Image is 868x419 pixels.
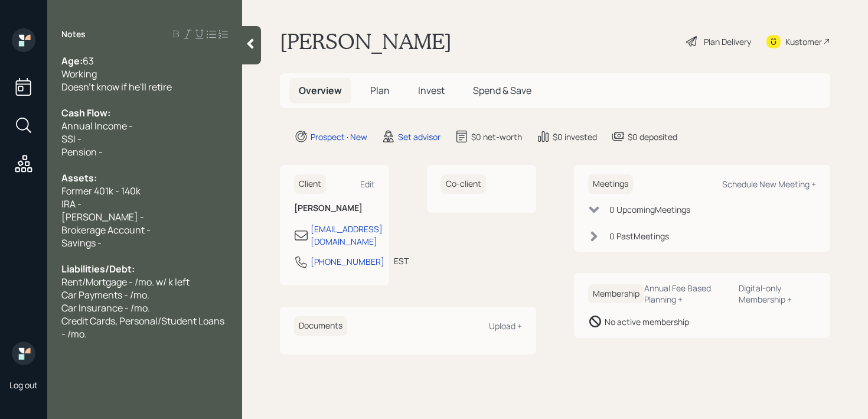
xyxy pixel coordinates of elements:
[441,174,486,194] h6: Co-client
[61,288,149,301] span: Car Payments - /mo.
[644,282,729,305] div: Annual Fee Based Planning +
[61,197,81,210] span: IRA -
[311,255,384,268] div: [PHONE_NUMBER]
[609,230,669,242] div: 0 Past Meeting s
[311,131,367,143] div: Prospect · New
[360,178,375,190] div: Edit
[588,174,633,194] h6: Meetings
[294,174,326,194] h6: Client
[12,342,35,365] img: retirable_logo.png
[398,131,440,143] div: Set advisor
[61,301,150,314] span: Car Insurance - /mo.
[61,210,144,223] span: [PERSON_NAME] -
[473,84,531,97] span: Spend & Save
[61,262,135,275] span: Liabilities/Debt:
[609,203,690,216] div: 0 Upcoming Meeting s
[61,223,151,236] span: Brokerage Account -
[605,316,689,328] div: No active membership
[61,54,83,67] span: Age:
[588,284,644,304] h6: Membership
[61,119,133,132] span: Annual Income -
[9,379,38,391] div: Log out
[394,255,409,267] div: EST
[294,203,375,213] h6: [PERSON_NAME]
[61,236,102,249] span: Savings -
[311,223,383,248] div: [EMAIL_ADDRESS][DOMAIN_NAME]
[61,145,103,158] span: Pension -
[280,28,452,54] h1: [PERSON_NAME]
[61,132,81,145] span: SSI -
[489,320,522,332] div: Upload +
[61,171,97,184] span: Assets:
[785,35,822,48] div: Kustomer
[722,178,816,190] div: Schedule New Meeting +
[418,84,445,97] span: Invest
[61,184,141,197] span: Former 401k - 140k
[704,35,751,48] div: Plan Delivery
[61,80,172,93] span: Doesn't know if he'll retire
[628,131,677,143] div: $0 deposited
[294,316,347,336] h6: Documents
[83,54,94,67] span: 63
[553,131,597,143] div: $0 invested
[61,314,226,340] span: Credit Cards, Personal/Student Loans - /mo.
[471,131,522,143] div: $0 net-worth
[61,67,97,80] span: Working
[299,84,342,97] span: Overview
[61,106,110,119] span: Cash Flow:
[61,28,86,40] label: Notes
[739,282,816,305] div: Digital-only Membership +
[370,84,390,97] span: Plan
[61,275,190,288] span: Rent/Mortgage - /mo. w/ k left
